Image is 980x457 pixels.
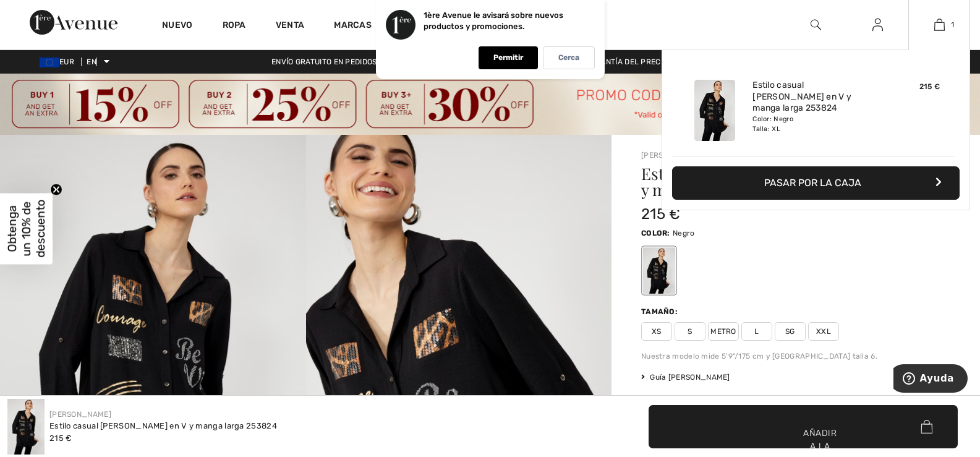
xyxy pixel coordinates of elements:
font: 215 € [919,82,940,91]
img: Estilo casual de cuello en V y manga larga 253824 [694,80,735,141]
font: EN [87,58,96,66]
font: 215 € [641,205,681,223]
a: Estilo casual [PERSON_NAME] en V y manga larga 253824 [752,80,874,114]
font: L [754,327,759,336]
a: Envío gratuito en pedidos superiores a 130€ [262,58,462,66]
button: Primer avance [50,183,62,195]
font: Tamaño: [641,307,678,316]
font: METRO [710,327,736,336]
font: Estilo casual [PERSON_NAME] en V y manga larga 253824 [49,421,277,430]
iframe: Abre un widget desde donde se puede obtener más información. [893,364,968,395]
font: Nuestra modelo mide 5'9"/175 cm y [GEOGRAPHIC_DATA] talla 6. [641,352,877,361]
font: Garantía del precio más bajo [586,58,709,66]
font: Permitir [493,53,523,62]
a: 1 [909,17,969,32]
a: Nuevo [162,20,193,33]
img: Estilo casual de cuello en V y manga larga 253824 [7,399,45,455]
a: Iniciar sesión [863,17,893,33]
img: Bag.svg [921,420,932,434]
font: SG [785,327,795,336]
font: XS [652,327,662,336]
img: Avenida 1ère [30,10,117,35]
font: 1 [951,20,954,29]
font: Estilo casual [PERSON_NAME] en V y manga larga 253824 [752,80,851,113]
img: Mi información [872,17,883,32]
font: Ropa [223,20,246,30]
font: Nuevo [162,20,193,30]
a: [PERSON_NAME] [641,151,703,160]
font: S [688,327,692,336]
font: XXL [816,327,831,336]
a: Ropa [223,20,246,33]
a: Marcas [334,20,372,33]
font: Guía [PERSON_NAME] [650,373,730,382]
img: Euro [40,58,59,67]
font: Obtenga un 10% de descuento [5,200,48,258]
img: buscar en el sitio web [811,17,821,32]
font: EUR [59,58,74,66]
div: Negro [643,247,675,294]
font: 215 € [49,434,72,443]
a: Garantía del precio más bajo [576,58,718,66]
font: 1ère Avenue le avisará sobre nuevos productos y promociones. [424,11,563,31]
font: Estilo casual [PERSON_NAME] en V y manga larga 253824 [641,163,890,200]
font: Color: Negro [752,115,793,123]
font: Marcas [334,20,372,30]
img: Mi bolso [934,17,945,32]
font: Envío gratuito en pedidos superiores a 130€ [271,58,453,66]
a: Venta [276,20,305,33]
a: [PERSON_NAME] [49,410,111,419]
button: Pasar por la caja [672,166,960,200]
font: Pasar por la caja [764,177,861,189]
font: Cerca [558,53,579,62]
font: Talla: XL [752,125,780,133]
font: Venta [276,20,305,30]
font: Color: [641,229,670,237]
